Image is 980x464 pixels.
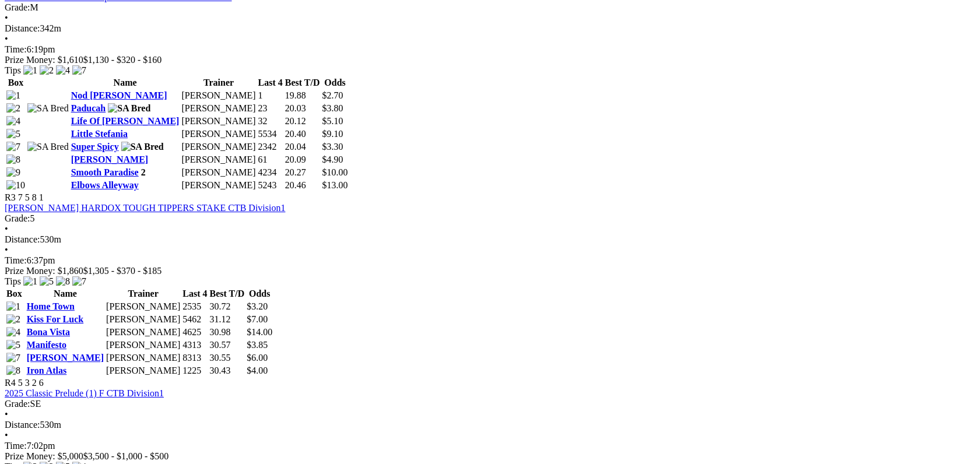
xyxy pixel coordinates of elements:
td: 2342 [258,141,283,153]
img: 7 [72,65,86,76]
img: 2 [6,314,20,325]
a: Smooth Paradise [71,167,139,177]
img: 1 [23,65,37,76]
span: $3.80 [322,103,343,113]
img: 5 [40,276,54,287]
span: Distance: [5,234,40,244]
td: 20.04 [284,141,321,153]
span: • [5,245,8,255]
span: 5 3 2 6 [18,378,44,388]
img: 2 [40,65,54,76]
a: Elbows Alleyway [71,180,139,190]
th: Odds [246,288,273,300]
div: 342m [5,23,975,34]
img: 8 [6,154,20,165]
img: 1 [6,90,20,101]
span: $2.70 [322,90,343,100]
td: 2535 [182,301,208,312]
th: Last 4 [258,77,283,89]
td: [PERSON_NAME] [106,352,181,364]
img: SA Bred [108,103,150,114]
span: $3.30 [322,142,343,152]
span: $9.10 [322,129,343,139]
th: Odds [322,77,349,89]
img: 9 [6,167,20,178]
td: 30.43 [209,365,245,377]
div: 5 [5,213,975,224]
span: 7 5 8 1 [18,192,44,202]
span: $1,130 - $320 - $160 [83,55,162,65]
td: 20.27 [284,167,321,178]
a: Life Of [PERSON_NAME] [71,116,180,126]
td: 30.72 [209,301,245,312]
a: [PERSON_NAME] HARDOX TOUGH TIPPERS STAKE CTB Division1 [5,203,285,213]
img: 1 [23,276,37,287]
div: 530m [5,234,975,245]
div: 530m [5,420,975,430]
span: • [5,409,8,419]
a: Kiss For Luck [27,314,84,324]
td: [PERSON_NAME] [181,103,256,114]
td: 32 [258,115,283,127]
td: 61 [258,154,283,166]
div: 7:02pm [5,441,975,451]
div: SE [5,399,975,409]
td: 20.09 [284,154,321,166]
img: 8 [56,276,70,287]
td: 30.55 [209,352,245,364]
img: 4 [6,327,20,338]
img: 4 [56,65,70,76]
div: M [5,2,975,13]
td: [PERSON_NAME] [181,141,256,153]
th: Best T/D [284,77,321,89]
img: 4 [6,116,20,126]
td: 8313 [182,352,208,364]
span: • [5,13,8,23]
img: SA Bred [27,103,69,114]
div: Prize Money: $5,000 [5,451,975,462]
span: Grade: [5,399,30,409]
td: 19.88 [284,90,321,101]
th: Name [26,288,104,300]
td: [PERSON_NAME] [106,314,181,325]
span: • [5,224,8,234]
span: $4.00 [247,365,268,375]
td: 20.03 [284,103,321,114]
th: Last 4 [182,288,208,300]
span: $4.90 [322,154,343,164]
span: Tips [5,65,21,75]
span: $6.00 [247,353,268,363]
img: SA Bred [27,142,69,152]
td: 20.40 [284,128,321,140]
span: $7.00 [247,314,268,324]
img: 7 [72,276,86,287]
div: Prize Money: $1,860 [5,266,975,276]
span: Grade: [5,213,30,223]
th: Best T/D [209,288,245,300]
div: 6:19pm [5,44,975,55]
td: 4234 [258,167,283,178]
td: [PERSON_NAME] [106,326,181,338]
span: • [5,34,8,44]
a: Iron Atlas [27,365,67,375]
td: 1225 [182,365,208,377]
td: [PERSON_NAME] [181,128,256,140]
span: 2 [141,167,146,177]
td: [PERSON_NAME] [106,301,181,312]
img: SA Bred [121,142,164,152]
td: 30.57 [209,339,245,351]
th: Name [71,77,180,89]
span: $3.20 [247,301,268,311]
a: Little Stefania [71,129,128,139]
td: [PERSON_NAME] [106,365,181,377]
span: $3.85 [247,340,268,350]
img: 8 [6,365,20,376]
a: Nod [PERSON_NAME] [71,90,167,100]
span: Time: [5,255,27,265]
span: • [5,430,8,440]
span: Box [6,289,22,298]
td: [PERSON_NAME] [181,90,256,101]
span: R3 [5,192,16,202]
span: $3,500 - $1,000 - $500 [83,451,169,461]
span: Grade: [5,2,30,12]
